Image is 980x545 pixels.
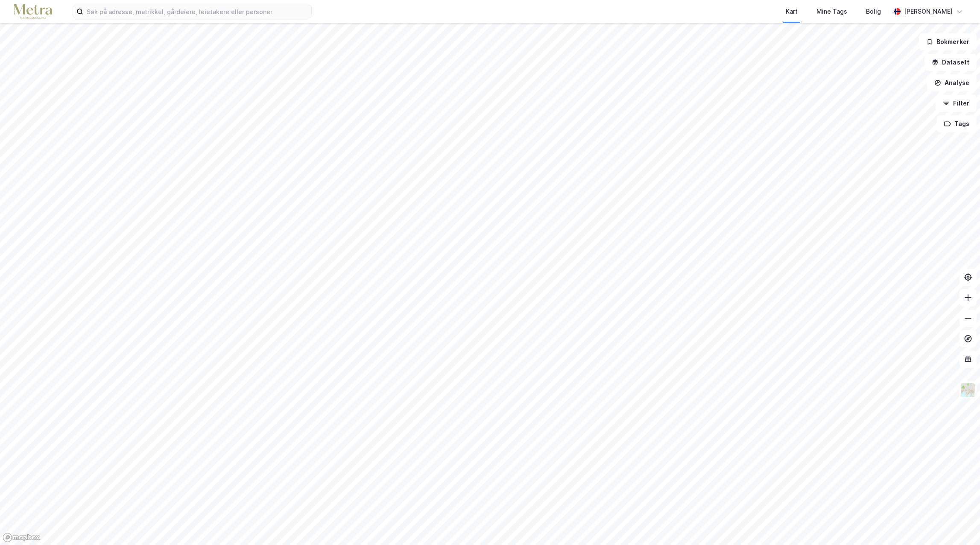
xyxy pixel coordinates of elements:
[937,504,980,545] iframe: Chat Widget
[786,6,798,17] div: Kart
[904,6,953,17] div: [PERSON_NAME]
[816,6,847,17] div: Mine Tags
[83,5,311,18] input: Søk på adresse, matrikkel, gårdeiere, leietakere eller personer
[14,4,52,19] img: metra-logo.256734c3b2bbffee19d4.png
[866,6,881,17] div: Bolig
